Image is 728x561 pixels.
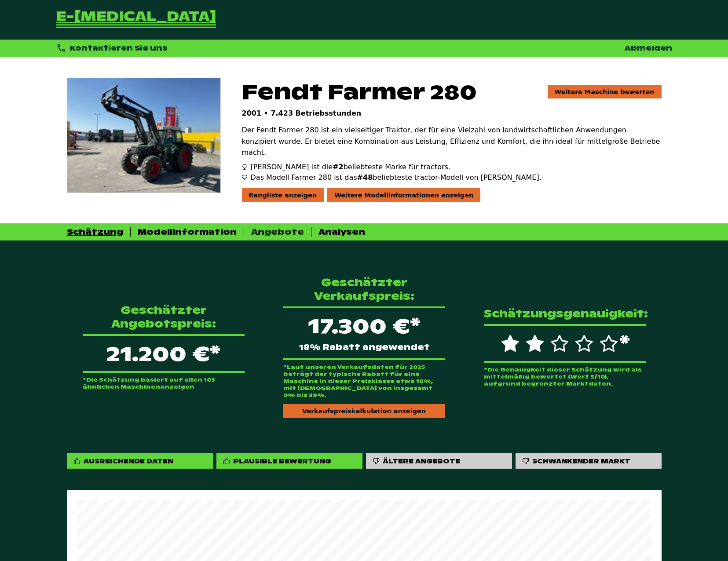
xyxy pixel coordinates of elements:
span: 18% Rabatt angewendet [299,343,430,351]
div: Plausible Bewertung [216,453,362,469]
a: Weitere Maschine bewerten [548,85,662,98]
div: Modellinformation [138,227,237,237]
span: [PERSON_NAME] ist die beliebteste Marke für tractors. [251,162,450,172]
p: *Die Schätzung basiert auf allen 103 ähnlichen Maschinenanzeigen [83,376,245,390]
div: Schätzung [67,227,123,237]
div: Ältere Angebote [383,457,460,465]
img: Fendt Farmer 280 [67,78,220,193]
div: Verkaufspreiskalkulation anzeigen [283,404,445,418]
span: #2 [333,163,344,171]
div: Schwankender Markt [532,457,630,465]
div: Analysen [318,227,365,237]
p: 21.200 €* [83,334,245,373]
div: Weitere Modellinformationen anzeigen [327,188,480,202]
div: Ältere Angebote [366,453,512,469]
span: Das Modell Farmer 280 ist das beliebteste tractor-Modell von [PERSON_NAME]. [251,172,541,183]
div: Ausreichende Daten [84,457,173,465]
div: 17.300 €* [283,306,445,360]
span: Kontaktieren Sie uns [70,44,168,53]
div: Plausible Bewertung [233,457,331,465]
p: Geschätzter Verkaufspreis: [283,276,445,303]
p: *Die Genauigkeit dieser Schätzung wird als mittelmäßig bewertet (Wert 5/10), aufgrund begrenzter ... [484,366,646,387]
p: Schätzungsgenauigkeit: [484,307,646,321]
div: Kontaktieren Sie uns [56,43,168,53]
div: Schwankender Markt [516,453,662,469]
a: Abmelden [625,44,672,53]
div: Ausreichende Daten [67,453,213,469]
span: #48 [357,173,373,182]
p: *Laut unseren Verkaufsdaten für 2025 beträgt der typische Rabatt für eine Maschine in dieser Prei... [283,364,445,399]
p: Geschätzter Angebotspreis: [83,303,245,331]
p: Der Fendt Farmer 280 ist ein vielseitiger Traktor, der für eine Vielzahl von landwirtschaftlichen... [242,124,662,158]
div: Angebote [251,227,304,237]
p: 2001 • 7.423 Betriebsstunden [242,109,662,117]
span: Fendt Farmer 280 [242,78,477,106]
div: Rangliste anzeigen [242,188,324,202]
a: Zurück zur Startseite [56,11,216,29]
